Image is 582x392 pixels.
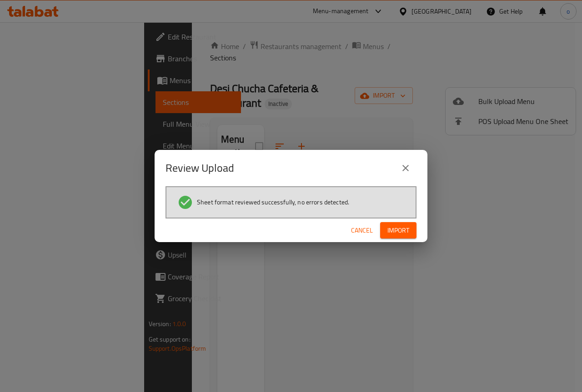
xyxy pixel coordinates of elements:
button: close [395,157,416,179]
button: Cancel [347,222,376,239]
span: Cancel [351,225,373,236]
span: Sheet format reviewed successfully, no errors detected. [197,198,349,207]
span: Import [387,225,409,236]
button: Import [380,222,416,239]
h2: Review Upload [166,161,234,175]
